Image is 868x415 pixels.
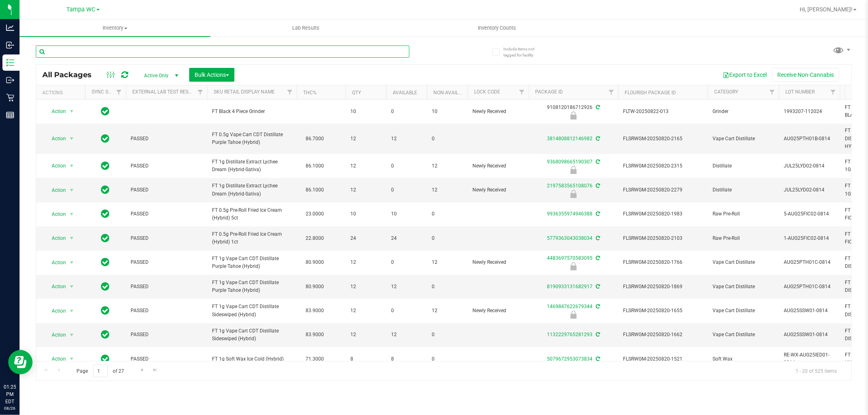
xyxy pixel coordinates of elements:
span: 10 [350,108,381,115]
inline-svg: Outbound [6,76,14,84]
a: Qty [352,90,361,96]
span: Sync from Compliance System [595,332,600,337]
span: Newly Received [472,259,524,266]
a: 1469847622679344 [547,304,593,309]
a: Available [393,90,417,96]
span: FT 1g Vape Cart CDT Distillate Purple Tahoe (Hybrid) [212,255,292,270]
span: Distillate [713,162,774,170]
span: Raw Pre-Roll [713,235,774,242]
span: select [67,353,77,365]
span: FT 1g Vape Cart CDT Distillate Purple Tahoe (Hybrid) [212,279,292,294]
span: Vape Cart Distillate [713,331,774,339]
inline-svg: Inbound [6,41,14,49]
span: 83.9000 [302,305,328,317]
span: Action [44,232,66,244]
span: Sync from Compliance System [595,183,600,189]
a: Inventory Counts [401,20,592,37]
a: Filter [826,85,840,99]
span: PASSED [131,162,202,170]
span: FLSRWGM-20250820-1766 [623,259,703,266]
a: Filter [283,85,297,99]
a: Filter [112,85,126,99]
span: Distillate [713,186,774,194]
span: Sync from Compliance System [595,235,600,241]
span: FT Black 4 Piece Grinder [212,108,292,115]
span: In Sync [101,208,110,219]
span: Action [44,133,66,144]
span: Action [44,281,66,292]
span: Vape Cart Distillate [713,307,774,315]
a: Sku Retail Display Name [214,89,275,95]
span: AUG25SSW01-0814 [784,307,835,315]
div: Newly Received [527,166,619,174]
span: In Sync [101,232,110,244]
span: Inventory Counts [467,24,527,32]
span: 12 [350,331,381,339]
span: 5-AUG25FIC02-0814 [784,210,835,218]
span: 0 [391,186,422,194]
span: 0 [432,235,463,242]
a: Package ID [535,89,563,95]
span: 12 [350,283,381,291]
span: 12 [350,162,381,170]
span: Sync from Compliance System [595,284,600,289]
span: 12 [391,135,422,143]
span: 12 [350,307,381,315]
span: Vape Cart Distillate [713,135,774,143]
span: PASSED [131,307,202,315]
span: FLSRWGM-20250820-1521 [623,355,703,363]
input: Search Package ID, Item Name, SKU, Lot or Part Number... [36,46,409,58]
span: 80.9000 [302,256,328,268]
span: FT 1g Soft Wax Ice Cold (Hybrid) [212,355,292,363]
inline-svg: Inventory [6,59,14,67]
span: Vape Cart Distillate [713,259,774,266]
span: 86.1000 [302,184,328,196]
span: Sync from Compliance System [595,304,600,309]
span: In Sync [101,281,110,292]
span: Soft Wax [713,355,774,363]
a: Go to the last page [149,365,161,376]
span: FT 0.5g Vape Cart CDT Distillate Purple Tahoe (Hybrid) [212,131,292,146]
span: 0 [391,307,422,315]
span: Bulk Actions [195,72,229,78]
span: In Sync [101,353,110,365]
span: 22.8000 [302,232,328,244]
div: Actions [42,90,82,96]
span: In Sync [101,256,110,268]
span: select [67,257,77,268]
span: Sync from Compliance System [595,356,600,362]
span: 1-AUG25FIC02-0814 [784,235,835,242]
span: In Sync [101,160,110,172]
span: Newly Received [472,307,524,315]
span: FLSRWGM-20250820-2315 [623,162,703,170]
span: 12 [432,307,463,315]
span: Action [44,160,66,172]
span: AUG25PTH01C-0814 [784,283,835,291]
span: In Sync [101,184,110,196]
span: 12 [350,186,381,194]
span: Sync from Compliance System [595,255,600,261]
a: Non-Available [433,90,470,96]
span: In Sync [101,305,110,316]
a: 4483697570583095 [547,255,593,261]
span: Tampa WC [67,6,96,13]
span: select [67,329,77,341]
div: Newly Received [527,190,619,198]
a: Sync Status [92,89,123,95]
inline-svg: Reports [6,111,14,119]
a: 1132229765281293 [547,332,593,337]
span: Page of 27 [70,365,131,377]
p: 01:25 PM EDT [4,383,16,405]
button: Bulk Actions [189,68,234,82]
span: 10 [391,210,422,218]
span: PASSED [131,235,202,242]
span: JUL25LYD02-0814 [784,186,835,194]
span: 1993207-112024 [784,108,835,115]
iframe: Resource center [8,350,33,374]
a: 2197583565108076 [547,183,593,189]
a: Filter [605,85,618,99]
span: In Sync [101,329,110,340]
span: select [67,133,77,144]
span: PASSED [131,355,202,363]
span: Vape Cart Distillate [713,283,774,291]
